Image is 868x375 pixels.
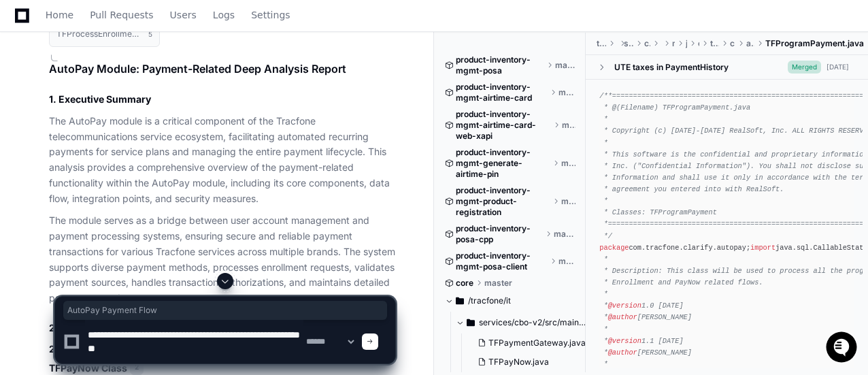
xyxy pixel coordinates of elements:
[170,11,197,19] span: Users
[49,114,395,207] p: The AutoPay module is a critical component of the Tracfone telecommunications service ecosystem, ...
[148,29,152,39] span: 5
[46,11,73,19] span: Home
[67,305,383,316] span: AutoPay Payment Flow
[49,61,395,77] h1: AutoPay Module: Payment-Related Deep Analysis Report
[46,115,178,126] div: We're offline, we'll be back soon
[96,142,165,153] a: Powered byPylon
[765,38,864,49] span: TFProgramPayment.java
[710,38,719,49] span: tracfone
[562,120,575,131] span: master
[746,38,754,49] span: autopay
[456,109,551,142] span: product-inventory-mgmt-airtime-card-web-xapi
[456,147,550,180] span: product-inventory-mgmt-generate-airtime-pin
[555,60,575,71] span: master
[135,143,165,153] span: Pylon
[554,229,575,240] span: master
[456,54,544,76] span: product-inventory-mgmt-posa
[614,62,729,73] div: UTE taxes in PaymentHistory
[46,101,223,115] div: Start new chat
[558,256,576,267] span: master
[827,62,849,72] div: [DATE]
[561,196,575,207] span: master
[672,38,675,49] span: main
[644,38,651,49] span: cbo-v2
[730,38,735,49] span: clarify
[599,244,629,252] span: package
[698,38,699,49] span: com
[558,87,575,98] span: master
[251,11,290,19] span: Settings
[456,250,548,272] span: product-inventory-mgmt-posa-client
[213,11,235,19] span: Logs
[14,14,41,41] img: PlayerZero
[49,21,160,47] button: TFProcessEnrollment.java5
[686,38,687,49] span: java
[456,223,543,245] span: product-inventory-posa-cpp
[56,30,141,38] h1: TFProcessEnrollment.java
[597,38,605,49] span: tracfone
[90,11,153,19] span: Pull Requests
[49,93,395,106] h2: 1. Executive Summary
[231,105,248,122] button: Start new chat
[824,330,861,367] iframe: Open customer support
[49,213,395,306] p: The module serves as a bridge between user account management and payment processing systems, ens...
[456,185,550,218] span: product-inventory-mgmt-product-registration
[788,61,821,74] span: Merged
[624,38,633,49] span: services
[561,158,575,169] span: master
[750,244,775,252] span: import
[456,82,548,103] span: product-inventory-mgmt-airtime-card
[14,54,248,76] div: Welcome
[14,101,38,126] img: 1736555170064-99ba0984-63c1-480f-8ee9-699278ef63ed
